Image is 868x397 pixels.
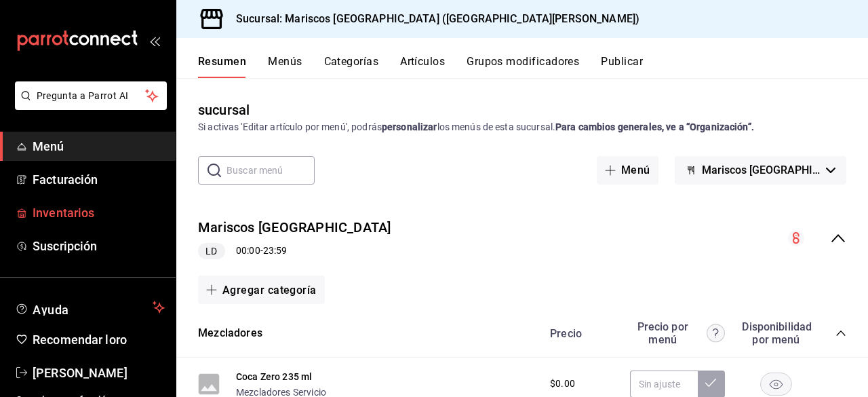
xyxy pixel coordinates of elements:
font: Sucursal: Mariscos [GEOGRAPHIC_DATA] ([GEOGRAPHIC_DATA][PERSON_NAME]) [236,12,639,25]
a: Pregunta a Parrot AI [9,98,167,113]
font: Mezcladores [198,326,262,339]
input: Buscar menú [226,157,315,184]
font: Grupos modificadores [467,55,579,68]
button: Pregunta a Parrot AI [15,81,167,110]
font: Menú [621,164,650,176]
font: Mariscos [GEOGRAPHIC_DATA] [198,220,391,236]
button: Mezcladores [198,326,262,341]
div: colapsar-fila-del-menú [176,206,868,271]
button: Mariscos [GEOGRAPHIC_DATA] [198,217,391,238]
font: Para cambios generales, ve a “Organización”. [555,121,754,132]
button: colapsar-categoría-fila [835,328,846,339]
font: - [260,245,263,256]
div: pestañas de navegación [198,54,868,78]
font: Menús [268,55,302,68]
font: Pregunta a Parrot AI [37,90,129,101]
font: LD [205,246,217,257]
font: Agregar categoría [222,284,317,297]
font: Recomendar loro [33,333,127,347]
font: 23:59 [263,245,288,256]
font: los menús de esta sucursal. [437,121,556,132]
button: Coca Zero 235 ml [236,369,312,384]
font: Inventarios [33,206,94,220]
font: Coca Zero 235 ml [236,372,312,383]
button: Menú [597,156,658,185]
button: Mariscos [GEOGRAPHIC_DATA] - [GEOGRAPHIC_DATA][PERSON_NAME] [675,156,846,185]
font: Si activas 'Editar artículo por menú', podrás [198,121,382,132]
font: Suscripción [33,239,97,253]
font: sucursal [198,102,250,118]
font: Menú [33,139,64,153]
font: Disponibilidad por menú [742,320,812,346]
font: $0.00 [550,378,575,389]
button: abrir_cajón_menú [149,35,160,46]
font: 00:00 [236,245,260,256]
font: [PERSON_NAME] [33,366,127,380]
font: personalizar [382,121,437,132]
font: Facturación [33,172,98,187]
font: Ayuda [33,303,69,317]
button: Agregar categoría [198,276,325,304]
font: Precio [550,327,582,340]
font: Categorías [324,55,379,68]
font: Precio por menú [637,320,688,346]
font: Artículos [400,55,445,68]
font: Publicar [601,55,643,68]
font: Resumen [198,55,246,68]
